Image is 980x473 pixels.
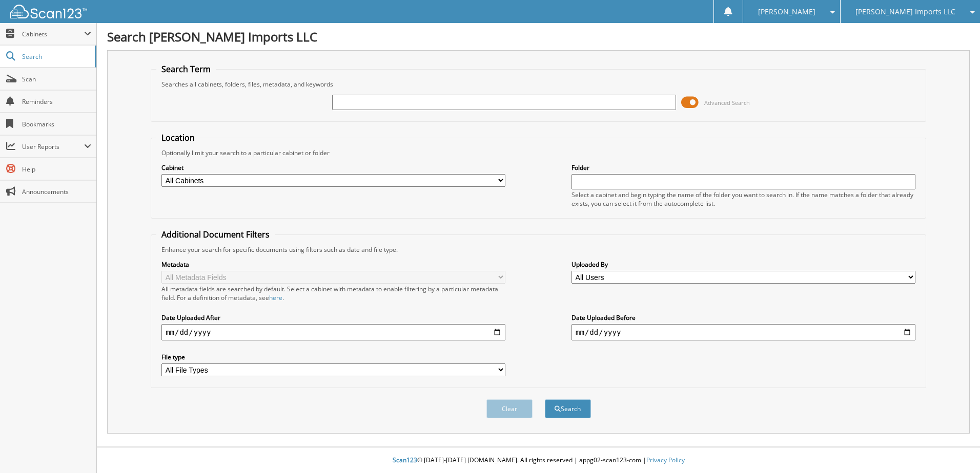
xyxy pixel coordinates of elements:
[571,163,915,172] label: Folder
[161,260,505,269] label: Metadata
[704,99,750,106] span: Advanced Search
[929,424,980,473] iframe: Chat Widget
[156,132,200,143] legend: Location
[161,313,505,322] label: Date Uploaded After
[855,9,955,15] span: [PERSON_NAME] Imports LLC
[646,456,685,464] a: Privacy Policy
[22,120,91,128] span: Bookmarks
[571,313,915,322] label: Date Uploaded Before
[161,324,505,340] input: start
[758,9,815,15] span: [PERSON_NAME]
[156,245,921,254] div: Enhance your search for specific documents using filters such as date and file type.
[10,5,87,18] img: scan123-logo-white.svg
[545,399,591,418] button: Search
[161,353,505,361] label: File type
[22,97,91,106] span: Reminders
[486,399,533,418] button: Clear
[22,75,91,83] span: Scan
[571,260,915,269] label: Uploaded By
[107,28,970,45] h1: Search [PERSON_NAME] Imports LLC
[156,80,921,89] div: Searches all cabinets, folders, files, metadata, and keywords
[22,165,91,174] span: Help
[571,324,915,340] input: end
[393,456,417,464] span: Scan123
[161,163,505,172] label: Cabinet
[571,190,915,208] div: Select a cabinet and begin typing the name of the folder you want to search in. If the name match...
[156,63,216,75] legend: Search Term
[22,30,84,38] span: Cabinets
[161,285,505,302] div: All metadata fields are searched by default. Select a cabinet with metadata to enable filtering b...
[22,52,90,61] span: Search
[269,293,282,302] a: here
[156,148,921,157] div: Optionally limit your search to a particular cabinet or folder
[156,229,275,240] legend: Additional Document Filters
[97,448,980,473] div: © [DATE]-[DATE] [DOMAIN_NAME]. All rights reserved | appg02-scan123-com |
[22,187,91,196] span: Announcements
[22,142,84,151] span: User Reports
